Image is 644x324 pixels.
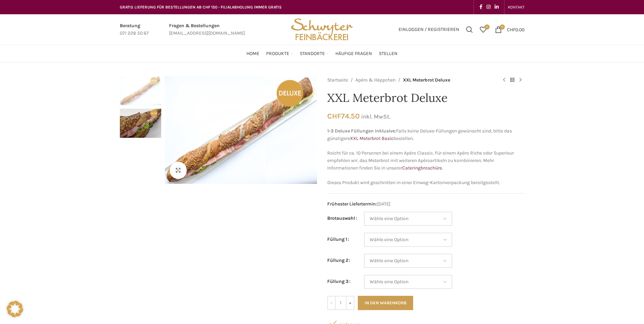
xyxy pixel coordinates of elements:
a: Next product [516,76,525,84]
input: Produktmenge [336,296,346,310]
img: XXL Meterbrot Deluxe – Bild 2 [120,109,161,138]
label: Füllung 1 [327,236,349,243]
a: Instagram social link [484,2,493,12]
label: Brotauswahl [327,215,357,222]
div: Main navigation [116,47,528,60]
a: Einloggen / Registrieren [395,23,463,36]
span: CHF [507,26,515,32]
a: Startseite [327,76,348,84]
a: KONTAKT [508,0,525,14]
small: inkl. MwSt. [361,113,390,120]
label: Füllung 2 [327,257,350,264]
p: Dieses Produkt wird geschnitten in einer Einweg-Kartonverpackung bereitgestellt. [327,179,525,186]
span: 0 [500,24,505,30]
a: Previous product [500,76,508,84]
a: Cateringbroschüre [402,165,442,171]
label: Füllung 3 [327,278,351,285]
strong: 1-3 Deluxe Füllungen inklusive: [327,128,396,134]
span: Stellen [379,51,398,57]
span: Häufige Fragen [335,51,372,57]
input: - [327,296,336,310]
span: CHF [327,112,341,120]
p: Reicht für ca. 10 Personen bei einem Apéro Classic. Für einem Apéro Riche oder Superieur empfehle... [327,149,525,172]
span: Produkte [266,51,289,57]
a: Linkedin social link [493,2,501,12]
span: Standorte [300,51,325,57]
a: Apéro & Häppchen [355,76,395,84]
div: Secondary navigation [504,0,528,14]
span: Frühester Liefertermin: [327,201,377,207]
a: Standorte [300,47,329,60]
a: Home [246,47,259,60]
a: Infobox link [169,22,245,37]
img: XXL Meterbrot Deluxe [120,76,161,105]
a: 0 CHF0.00 [492,23,528,36]
bdi: 0.00 [507,26,525,32]
span: 0 [484,24,490,30]
a: Häufige Fragen [335,47,372,60]
img: Bäckerei Schwyter [289,14,355,45]
p: Falls keine Deluxe-Füllungen gewünscht sind, bitte das günstigere bestellen. [327,127,525,143]
a: Site logo [289,26,355,32]
a: XXL Meterbrot Basic [350,136,393,141]
button: In den Warenkorb [358,296,413,310]
span: Einloggen / Registrieren [399,27,459,32]
a: Infobox link [120,22,149,37]
bdi: 74.50 [327,112,360,120]
a: Produkte [266,47,293,60]
a: Stellen [379,47,398,60]
nav: Breadcrumb [327,76,493,84]
a: Facebook social link [477,2,484,12]
span: GRATIS LIEFERUNG FÜR BESTELLUNGEN AB CHF 150 - FILIALABHOLUNG IMMER GRATIS [120,5,282,10]
div: Meine Wunschliste [476,23,490,36]
h1: XXL Meterbrot Deluxe [327,91,525,105]
span: Home [246,51,259,57]
a: 0 [476,23,490,36]
span: [DATE] [327,200,525,208]
input: + [346,296,354,310]
span: XXL Meterbrot Deluxe [403,76,450,84]
span: KONTAKT [508,5,525,10]
a: Suchen [463,23,476,36]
